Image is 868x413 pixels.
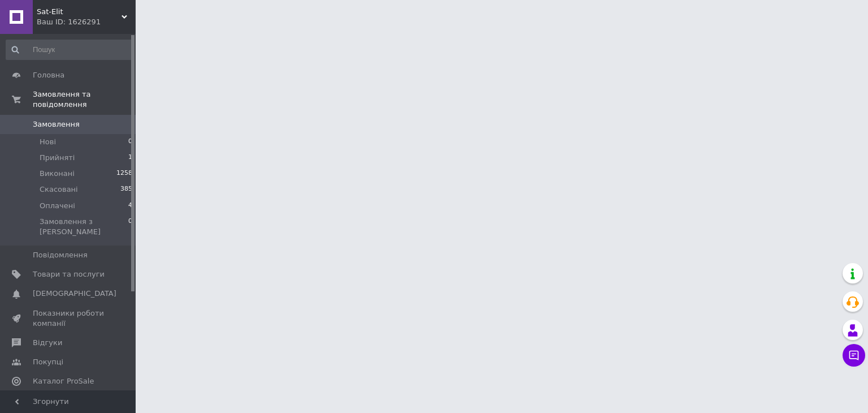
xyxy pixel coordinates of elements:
[116,169,132,179] span: 1258
[37,7,121,17] span: Sat-Elit
[37,17,136,27] div: Ваш ID: 1626291
[40,201,75,211] span: Оплачені
[33,269,105,279] span: Товари та послуги
[33,357,63,367] span: Покупці
[40,217,128,237] span: Замовлення з [PERSON_NAME]
[33,89,136,110] span: Замовлення та повідомлення
[33,308,105,329] span: Показники роботи компанії
[6,40,133,60] input: Пошук
[33,289,116,299] span: [DEMOGRAPHIC_DATA]
[128,137,132,147] span: 0
[120,184,132,195] span: 385
[33,119,80,130] span: Замовлення
[40,137,56,147] span: Нові
[33,250,88,260] span: Повідомлення
[843,344,865,367] button: Чат з покупцем
[33,70,64,80] span: Головна
[33,376,94,386] span: Каталог ProSale
[128,201,132,211] span: 4
[40,153,75,163] span: Прийняті
[128,217,132,237] span: 0
[33,338,62,348] span: Відгуки
[40,169,75,179] span: Виконані
[128,153,132,163] span: 1
[40,184,78,195] span: Скасовані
